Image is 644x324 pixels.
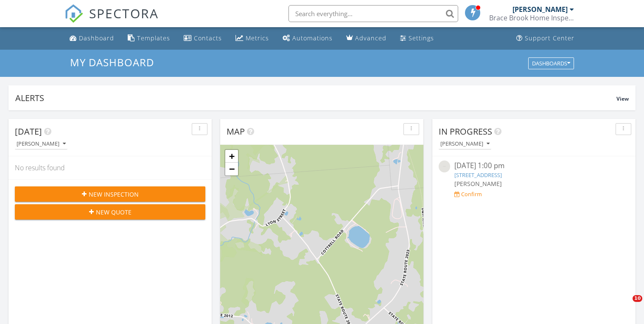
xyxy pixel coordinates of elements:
span: New Inspection [89,190,139,199]
a: Confirm [454,190,482,198]
span: Map [227,126,245,137]
div: Advanced [355,34,386,42]
span: In Progress [439,126,492,137]
span: SPECTORA [89,4,159,22]
img: streetview [439,161,450,172]
div: [PERSON_NAME] [17,141,66,147]
div: Contacts [194,34,222,42]
a: Support Center [513,31,578,46]
div: Brace Brook Home Inspections LLC. [489,14,574,22]
button: [PERSON_NAME] [439,138,491,150]
a: Zoom out [225,163,238,175]
img: The Best Home Inspection Software - Spectora [64,4,83,23]
div: [DATE] 1:00 pm [454,161,613,171]
span: View [616,95,629,102]
span: My Dashboard [70,55,154,69]
a: Dashboard [66,31,118,46]
a: Automations (Basic) [279,31,336,46]
div: Settings [409,34,434,42]
span: [PERSON_NAME] [454,180,502,188]
div: Support Center [525,34,574,42]
div: [PERSON_NAME] [512,5,568,14]
a: Metrics [232,31,272,46]
a: SPECTORA [64,11,159,29]
a: Zoom in [225,150,238,163]
div: Automations [292,34,333,42]
iframe: Intercom live chat [615,295,636,316]
a: [DATE] 1:00 pm [STREET_ADDRESS] [PERSON_NAME] Confirm [439,161,629,198]
button: Dashboards [528,57,574,69]
input: Search everything... [288,5,458,22]
button: New Inspection [15,186,205,202]
div: No results found [8,156,212,179]
div: Alerts [15,92,616,104]
a: Contacts [180,31,225,46]
a: Advanced [343,31,390,46]
a: Settings [397,31,437,46]
div: Confirm [461,191,482,197]
a: Templates [124,31,174,46]
a: [STREET_ADDRESS] [454,171,502,179]
div: Metrics [246,34,269,42]
div: Dashboard [79,34,114,42]
span: [DATE] [15,126,42,137]
button: New Quote [15,204,205,220]
div: Dashboards [532,60,570,66]
div: Templates [137,34,170,42]
div: [PERSON_NAME] [440,141,490,147]
button: [PERSON_NAME] [15,138,67,150]
span: 10 [633,295,642,302]
span: New Quote [96,208,132,217]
